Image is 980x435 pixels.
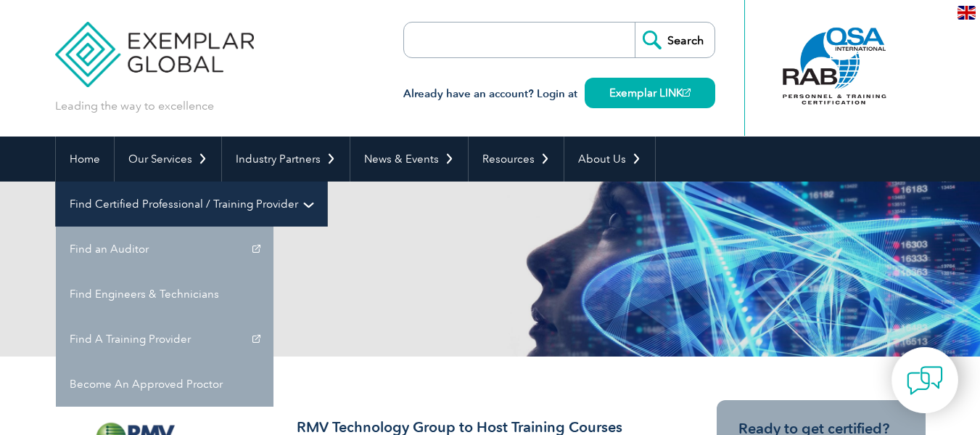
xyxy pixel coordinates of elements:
[907,362,943,399] img: contact-chat.png
[55,240,612,268] h1: Search
[683,89,691,97] img: open_square.png
[56,137,114,182] a: Home
[56,272,273,317] a: Find Engineers & Technicians
[55,98,214,114] p: Leading the way to excellence
[585,78,715,108] a: Exemplar LINK
[56,182,327,227] a: Find Certified Professional / Training Provider
[222,137,350,182] a: Industry Partners
[958,6,976,20] img: en
[635,23,715,57] input: Search
[350,137,468,182] a: News & Events
[55,282,490,298] p: Results for: inarte member
[56,227,273,272] a: Find an Auditor
[403,85,715,103] h3: Already have an account? Login at
[56,317,273,362] a: Find A Training Provider
[115,137,221,182] a: Our Services
[56,362,273,407] a: Become An Approved Proctor
[469,137,564,182] a: Resources
[564,137,655,182] a: About Us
